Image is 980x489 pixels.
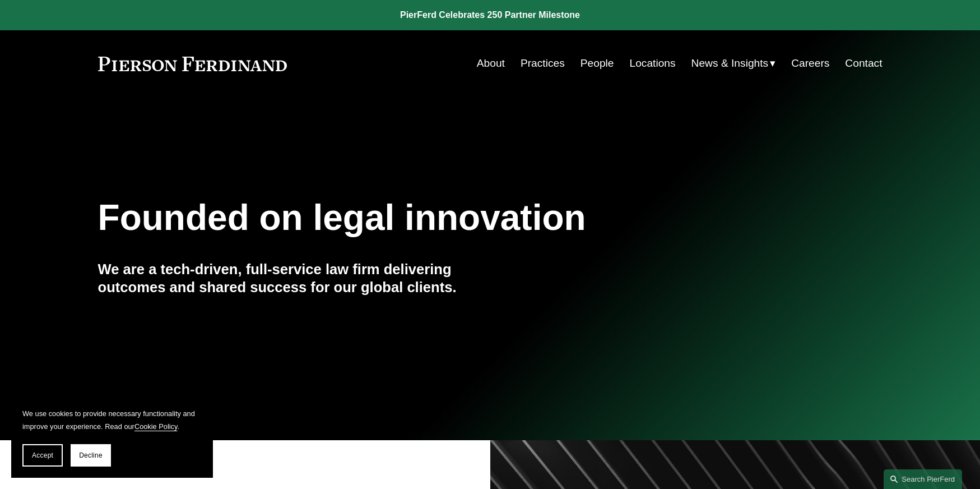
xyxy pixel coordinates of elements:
[71,444,111,467] button: Decline
[791,53,829,74] a: Careers
[884,469,962,489] a: Search this site
[691,53,776,74] a: folder dropdown
[22,444,63,467] button: Accept
[477,53,505,74] a: About
[79,451,103,459] span: Decline
[691,54,769,73] span: News & Insights
[22,407,202,433] p: We use cookies to provide necessary functionality and improve your experience. Read our .
[98,197,752,238] h1: Founded on legal innovation
[845,53,882,74] a: Contact
[11,396,213,478] section: Cookie banner
[134,422,178,431] a: Cookie Policy
[98,260,490,297] h4: We are a tech-driven, full-service law firm delivering outcomes and shared success for our global...
[521,53,565,74] a: Practices
[580,53,614,74] a: People
[629,53,675,74] a: Locations
[32,451,53,459] span: Accept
